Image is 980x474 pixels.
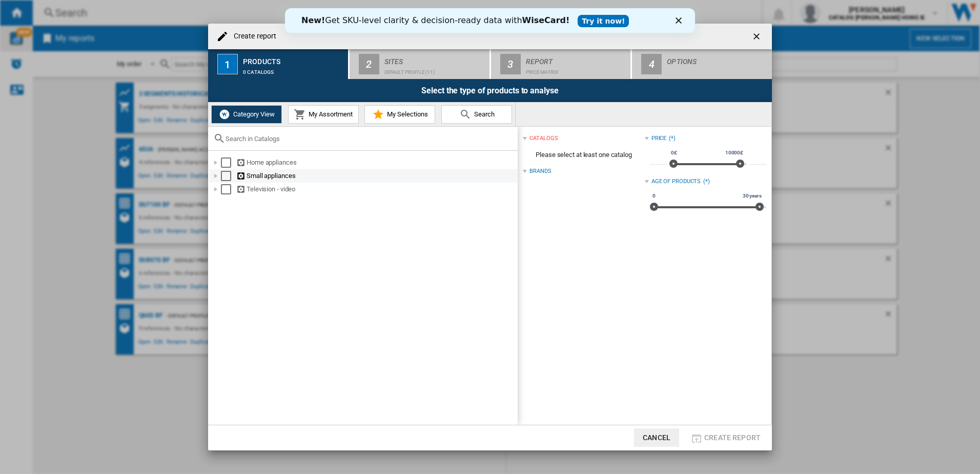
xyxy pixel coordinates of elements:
[724,149,745,157] span: 10000£
[384,110,428,118] span: My Selections
[704,433,761,442] span: Create report
[526,53,627,64] div: Report
[350,49,491,79] button: 2 Sites Default profile (11)
[651,192,657,200] span: 0
[208,79,772,102] div: Select the type of products to analyse
[391,9,401,15] div: Close
[359,54,379,74] div: 2
[236,157,516,168] div: Home appliances
[384,64,485,75] div: Default profile (11)
[229,31,276,42] h4: Create report
[632,49,772,79] button: 4 Options
[285,8,695,33] iframe: Intercom live chat banner
[747,26,768,47] button: getI18NText('BUTTONS.CLOSE_DIALOG')
[651,177,701,186] div: Age of products
[236,171,516,181] div: Small appliances
[523,145,644,165] span: Please select at least one catalog
[288,105,359,124] button: My Assortment
[529,134,558,143] div: catalogs
[751,31,764,44] ng-md-icon: getI18NText('BUTTONS.CLOSE_DIALOG')
[634,428,679,447] button: Cancel
[364,105,435,124] button: My Selections
[687,428,764,447] button: Create report
[208,49,349,79] button: 1 Products 0 catalogs
[741,192,763,200] span: 30 years
[384,53,485,64] div: Sites
[236,184,516,194] div: Television - video
[500,54,521,74] div: 3
[641,54,662,74] div: 4
[651,134,667,143] div: Price
[491,49,632,79] button: 3 Report Price Matrix
[231,110,275,118] span: Category View
[669,149,679,157] span: 0£
[526,64,627,75] div: Price Matrix
[306,110,353,118] span: My Assortment
[243,64,344,75] div: 0 catalogs
[472,110,495,118] span: Search
[226,135,513,143] input: Search in Catalogs
[217,54,238,74] div: 1
[221,157,236,168] md-checkbox: Select
[211,105,282,124] button: Category View
[221,184,236,194] md-checkbox: Select
[441,105,512,124] button: Search
[667,53,768,64] div: Options
[529,167,551,175] div: Brands
[218,108,231,121] img: wiser-icon-white.png
[243,53,344,64] div: Products
[221,171,236,181] md-checkbox: Select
